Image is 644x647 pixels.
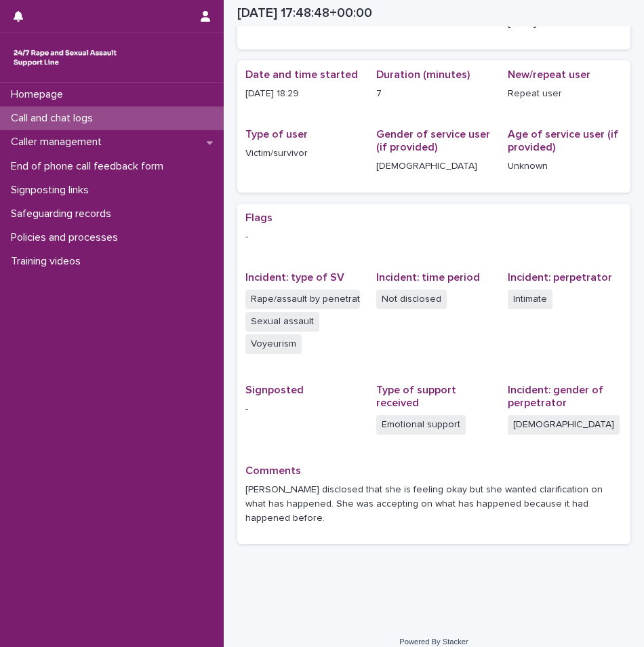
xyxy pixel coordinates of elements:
[376,385,456,408] span: Type of support received
[245,312,319,332] span: Sexual assault
[399,638,468,646] a: Powered By Stacker
[376,159,491,174] p: [DEMOGRAPHIC_DATA]
[376,272,480,283] span: Incident: time period
[5,136,113,149] p: Caller management
[245,290,360,309] span: Rape/assault by penetration
[245,69,358,80] span: Date and time started
[376,69,470,80] span: Duration (minutes)
[245,212,273,223] span: Flags
[376,415,466,435] span: Emotional support
[245,334,302,354] span: Voyeurism
[376,290,447,309] span: Not disclosed
[245,272,344,283] span: Incident: type of SV
[11,44,119,71] img: rhQMoQhaT3yELyF149Cw
[5,88,74,101] p: Homepage
[5,255,92,268] p: Training videos
[245,385,304,395] span: Signposted
[245,146,360,161] p: Victim/survivor
[245,465,301,476] span: Comments
[508,159,622,174] p: Unknown
[245,230,622,244] p: -
[237,5,372,21] h2: [DATE] 17:48:48+00:00
[245,129,308,140] span: Type of user
[5,184,100,197] p: Signposting links
[245,483,622,525] p: [PERSON_NAME] disclosed that she is feeling okay but she wanted clarification on what has happene...
[508,69,590,80] span: New/repeat user
[5,112,104,125] p: Call and chat logs
[5,160,174,173] p: End of phone call feedback form
[508,87,622,101] p: Repeat user
[5,231,129,244] p: Policies and processes
[245,87,360,101] p: [DATE] 18:29
[5,208,122,220] p: Safeguarding records
[376,87,491,101] p: 7
[508,272,612,283] span: Incident: perpetrator
[508,290,552,309] span: Intimate
[508,385,603,408] span: Incident: gender of perpetrator
[245,402,360,416] p: -
[508,415,620,435] span: [DEMOGRAPHIC_DATA]
[376,129,490,153] span: Gender of service user (if provided)
[508,129,618,153] span: Age of service user (if provided)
